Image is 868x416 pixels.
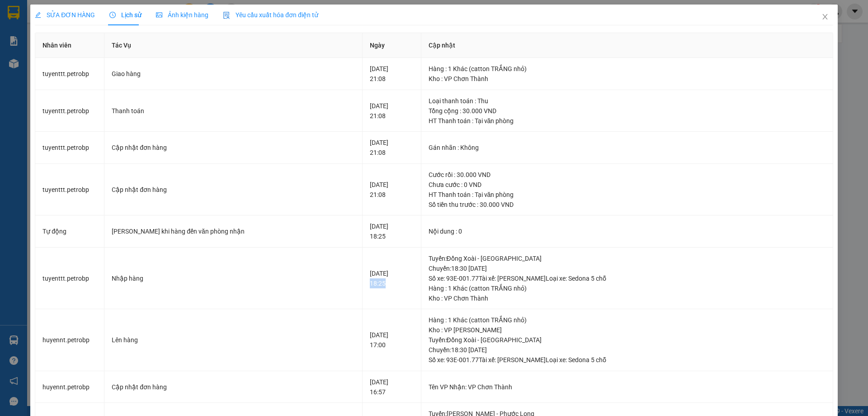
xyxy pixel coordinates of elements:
div: Kho : VP Chơn Thành [429,74,826,84]
td: huyennt.petrobp [35,309,104,371]
span: edit [35,12,41,18]
div: Lên hàng [112,335,355,345]
div: [DATE] 21:08 [370,138,413,158]
div: [DATE] 16:57 [370,377,413,397]
img: icon [223,12,230,19]
div: Nội dung : 0 [429,226,826,236]
div: Loại thanh toán : Thu [429,96,826,106]
th: Ngày [363,33,421,58]
div: Hàng : 1 Khác (catton TRẮNG nhỏ) [429,315,826,325]
div: HT Thanh toán : Tại văn phòng [429,116,826,126]
div: [DATE] 17:00 [370,330,413,350]
div: Chưa cước : 0 VND [429,180,826,190]
div: Giao hàng [112,69,355,79]
div: Kho : VP Chơn Thành [429,293,826,303]
span: SỬA ĐƠN HÀNG [35,11,95,19]
button: Close [812,5,838,30]
div: Tuyến : Đồng Xoài - [GEOGRAPHIC_DATA] Chuyến: 18:30 [DATE] Số xe: 93E-001.77 Tài xế: [PERSON_NAME... [429,335,826,365]
span: close [821,13,829,20]
th: Tác Vụ [104,33,363,58]
div: Nhập hàng [112,273,355,283]
div: HT Thanh toán : Tại văn phòng [429,190,826,200]
td: tuyenttt.petrobp [35,90,104,132]
div: Số tiền thu trước : 30.000 VND [429,200,826,210]
td: tuyenttt.petrobp [35,248,104,310]
div: [DATE] 18:25 [370,221,413,241]
th: Cập nhật [421,33,833,58]
div: [DATE] 18:25 [370,268,413,288]
td: tuyenttt.petrobp [35,132,104,164]
div: Hàng : 1 Khác (catton TRẮNG nhỏ) [429,283,826,293]
span: Lịch sử [109,11,142,19]
div: Cập nhật đơn hàng [112,143,355,153]
th: Nhân viên [35,33,104,58]
div: Kho : VP [PERSON_NAME] [429,325,826,335]
div: [PERSON_NAME] khi hàng đến văn phòng nhận [112,226,355,236]
div: Hàng : 1 Khác (catton TRẮNG nhỏ) [429,64,826,74]
div: Cập nhật đơn hàng [112,382,355,392]
td: tuyenttt.petrobp [35,164,104,216]
div: Cập nhật đơn hàng [112,185,355,195]
span: Yêu cầu xuất hóa đơn điện tử [223,11,318,19]
div: [DATE] 21:08 [370,101,413,121]
div: Tên VP Nhận: VP Chơn Thành [429,382,826,392]
div: [DATE] 21:08 [370,64,413,84]
td: tuyenttt.petrobp [35,58,104,90]
div: Tổng cộng : 30.000 VND [429,106,826,116]
td: Tự động [35,215,104,248]
span: picture [156,12,162,18]
td: huyennt.petrobp [35,371,104,403]
div: Thanh toán [112,106,355,116]
div: Gán nhãn : Không [429,143,826,153]
div: Cước rồi : 30.000 VND [429,170,826,180]
div: [DATE] 21:08 [370,180,413,200]
div: Tuyến : Đồng Xoài - [GEOGRAPHIC_DATA] Chuyến: 18:30 [DATE] Số xe: 93E-001.77 Tài xế: [PERSON_NAME... [429,253,826,283]
span: Ảnh kiện hàng [156,11,208,19]
span: clock-circle [109,12,116,18]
